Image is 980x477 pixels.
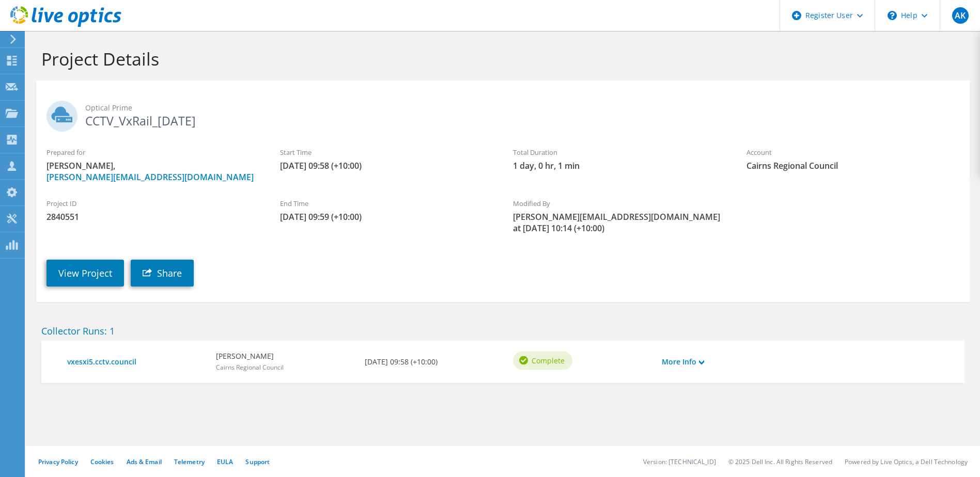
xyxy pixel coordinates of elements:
[216,363,284,372] span: Cairns Regional Council
[38,457,78,466] a: Privacy Policy
[67,356,206,368] a: vxesxi5.cctv.council
[513,147,726,157] label: Total Duration
[41,48,959,70] h1: Project Details
[643,457,716,466] li: Version: [TECHNICAL_ID]
[365,356,438,368] b: [DATE] 09:58 (+10:00)
[41,325,965,337] h2: Collector Runs: 1
[746,147,959,157] label: Account
[532,355,565,366] span: Complete
[280,147,493,157] label: Start Time
[174,457,205,466] a: Telemetry
[46,101,959,126] h2: CCTV_VxRail_[DATE]
[46,160,259,183] span: [PERSON_NAME],
[513,211,726,234] span: [PERSON_NAME][EMAIL_ADDRESS][DOMAIN_NAME] at [DATE] 10:14 (+10:00)
[513,198,726,209] label: Modified By
[217,457,233,466] a: EULA
[662,356,704,368] a: More Info
[90,457,114,466] a: Cookies
[46,211,259,222] span: 2840551
[131,260,194,287] a: Share
[952,7,969,24] span: AK
[46,147,259,157] label: Prepared for
[216,351,284,362] b: [PERSON_NAME]
[513,160,726,171] span: 1 day, 0 hr, 1 min
[280,211,493,222] span: [DATE] 09:59 (+10:00)
[728,457,832,466] li: © 2025 Dell Inc. All Rights Reserved
[245,457,270,466] a: Support
[280,198,493,209] label: End Time
[845,457,968,466] li: Powered by Live Optics, a Dell Technology
[46,260,124,287] a: View Project
[127,457,162,466] a: Ads & Email
[46,171,254,183] a: [PERSON_NAME][EMAIL_ADDRESS][DOMAIN_NAME]
[280,160,493,171] span: [DATE] 09:58 (+10:00)
[746,160,959,171] span: Cairns Regional Council
[85,102,959,114] span: Optical Prime
[888,11,897,20] svg: \n
[46,198,259,209] label: Project ID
